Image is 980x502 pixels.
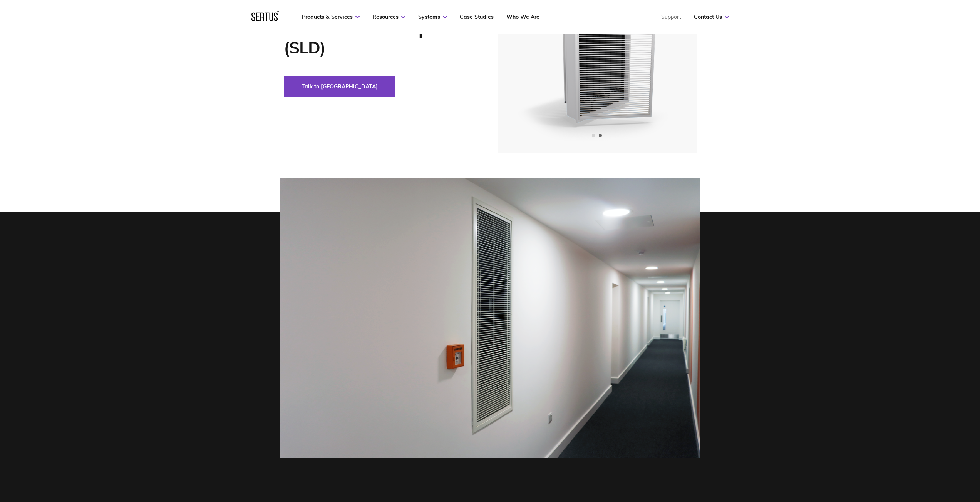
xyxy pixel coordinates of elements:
[694,13,729,20] a: Contact Us
[284,19,474,57] h1: Shaft Louvre Damper (SLD)
[460,13,494,20] a: Case Studies
[372,13,405,20] a: Resources
[302,13,360,20] a: Products & Services
[284,76,395,97] button: Talk to [GEOGRAPHIC_DATA]
[841,413,980,502] iframe: Chat Widget
[506,13,539,20] a: Who We Are
[418,13,447,20] a: Systems
[592,134,595,137] span: Go to slide 1
[661,13,681,20] a: Support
